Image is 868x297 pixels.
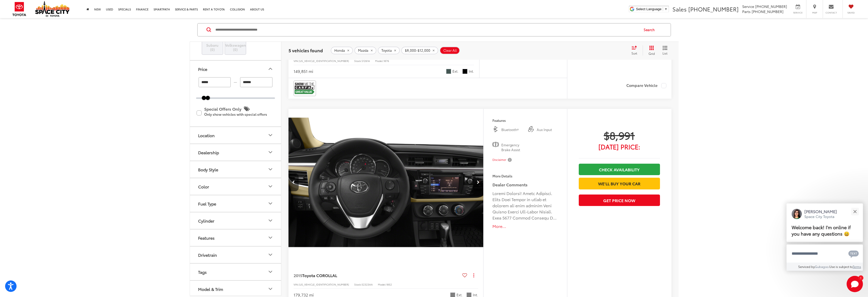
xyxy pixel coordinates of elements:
[288,109,484,256] img: 2015 Toyota COROLLA LE GRADE FWD
[787,203,863,271] div: Close[PERSON_NAME]Space City ToyotaWelcome back! I'm online if you have any questions 😀Type your ...
[354,59,362,63] span: Stock:
[294,272,302,278] span: 2015
[443,48,457,53] span: Clear All
[294,59,299,63] span: VIN:
[755,4,787,9] span: [PHONE_NUMBER]
[636,7,662,11] span: Select Language
[492,119,558,122] h4: Features
[492,174,558,178] h4: More Details
[643,45,659,56] button: Grid View
[492,182,558,188] h5: Dealer Comments
[446,69,451,74] span: 4Evergreen Mica
[288,47,323,53] span: 5 vehicles found
[579,144,660,149] span: [DATE] Price:
[267,286,273,292] div: Model & Trim
[469,271,478,280] button: Actions
[198,201,216,206] div: Fuel Type
[190,61,282,77] button: PricePrice
[197,105,274,121] label: Special Offers Only
[190,178,282,195] button: ColorColor
[198,184,209,189] div: Color
[267,217,273,224] div: Cylinder
[198,252,217,257] div: Drivetrain
[199,77,231,87] input: minimum Buy price
[381,48,392,53] span: Toyota
[267,269,273,275] div: Tags
[815,264,829,269] a: Gubagoo.
[809,11,820,14] span: Map
[639,23,662,36] button: Search
[848,250,859,258] svg: Text
[267,149,273,155] div: Dealership
[860,277,861,279] span: 1
[267,200,273,206] div: Fuel Type
[401,47,438,54] button: remove 8000-12000
[462,69,467,74] span: Black For Limited/Trail B
[190,161,282,178] button: Body StyleBody Style
[267,235,273,241] div: Features
[847,276,863,292] svg: Start Chat
[579,178,660,189] a: We'll Buy Your Car
[440,47,460,54] button: Clear All
[501,127,523,132] span: Bluetooth®
[804,209,837,214] p: [PERSON_NAME]
[383,59,389,63] span: 1876
[663,7,663,11] span: ​
[331,47,353,54] button: remove Honda
[492,190,558,221] div: Loremi Dolorsi! Ametc Adipisci. Elits Doei Tempor in utlab et dolorem ali enim adminim Veni Quisn...
[847,248,860,259] button: Chat with SMS
[853,264,861,269] a: Terms
[659,45,671,56] button: List View
[354,47,376,54] button: remove Mazda
[267,66,273,72] div: Price
[267,132,273,138] div: Location
[240,77,272,87] input: maximum Buy price
[190,229,282,246] button: FeaturesFeatures
[849,206,860,217] button: Close
[354,282,362,286] span: Stock:
[845,11,857,14] span: Saved
[358,48,368,53] span: Mazda
[198,67,207,71] div: Price
[198,235,215,240] div: Features
[190,264,282,280] button: TagsTags
[378,282,386,286] span: Model:
[225,31,246,52] label: Volkswagen (0)
[334,48,345,53] span: Honda
[469,69,474,74] span: Int.
[190,144,282,161] button: DealershipDealership
[190,247,282,263] button: DrivetrainDrivetrain
[190,195,282,212] button: Fuel TypeFuel Type
[294,282,299,286] span: VIN:
[198,167,218,172] div: Body Style
[288,109,484,255] a: 2015 Toyota COROLLA LE GRADE FWD2015 Toyota COROLLA LE GRADE FWD2015 Toyota COROLLA LE GRADE FWD2...
[386,282,392,286] span: 1852
[302,272,335,278] span: Toyota COROLLA
[294,68,313,74] div: 149,851 mi
[299,282,349,286] span: [US_VEHICLE_IDENTIFICATION_NUMBER]
[198,287,223,291] div: Model & Trim
[492,154,513,165] button: Disclaimer
[288,173,299,191] button: Previous image
[492,223,558,229] button: More...
[825,11,837,14] span: Contact
[792,224,851,237] span: Welcome back! I'm online if you have any questions 😀
[198,218,214,223] div: Cylinder
[267,183,273,189] div: Color
[742,9,751,14] span: Parts
[501,143,523,152] span: Emergency Brake Assist
[378,47,400,54] button: remove Toyota
[452,69,459,74] span: Ext.
[742,4,754,9] span: Service
[664,7,668,11] span: ▼
[267,166,273,172] div: Body Style
[198,133,215,138] div: Location
[190,212,282,229] button: CylinderCylinder
[663,51,668,55] span: List
[787,244,863,263] textarea: Type your message
[294,273,461,278] a: 2015Toyota COROLLAL
[537,127,558,132] span: Aux Input
[847,276,863,292] button: Toggle Chat Window
[804,214,837,219] p: Space City Toyota
[232,80,239,84] span: —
